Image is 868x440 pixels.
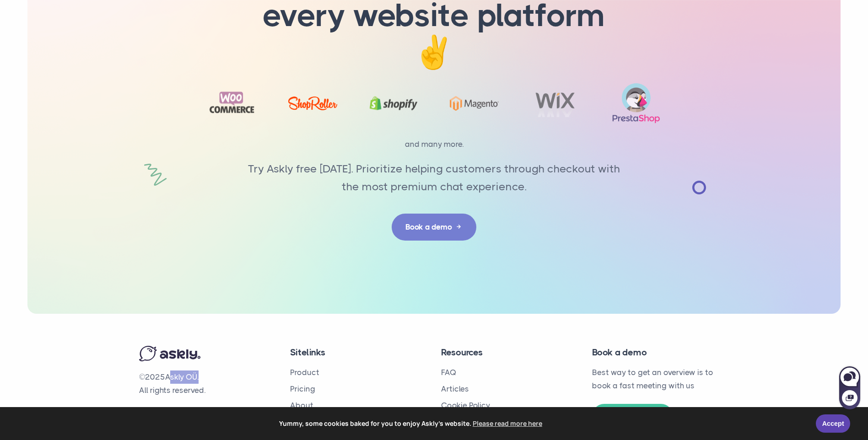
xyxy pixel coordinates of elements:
h4: Book a demo [592,346,729,359]
p: Best way to get an overview is to book a fast meeting with us [592,366,729,392]
a: Book a demo [592,404,673,428]
img: Askly logo [139,346,200,361]
a: Accept [816,414,850,433]
span: 2025 [145,372,165,381]
a: Pricing [290,384,315,393]
img: Shopify [369,90,418,117]
h4: Sitelinks [290,346,427,359]
img: Wix [531,90,580,117]
iframe: Askly chat [838,365,861,410]
a: Product [290,368,319,377]
img: Magento [450,96,499,110]
p: Try Askly free [DATE]. Prioritize helping customers through checkout with the most premium chat e... [240,160,629,195]
a: Book a demo [392,214,476,241]
img: ShopRoller [288,97,337,110]
a: learn more about cookies [471,417,544,430]
a: Cookie Policy [441,401,490,410]
a: FAQ [441,368,456,377]
a: About [290,401,313,410]
p: © Askly OÜ. All rights reserved. [139,370,276,397]
a: Articles [441,384,469,393]
h4: Resources [441,346,578,359]
img: Woocommerce [208,88,257,118]
img: prestashop [612,82,661,124]
span: Yummy, some cookies baked for you to enjoy Askly's website. [13,417,809,430]
p: and many more. [189,138,679,151]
